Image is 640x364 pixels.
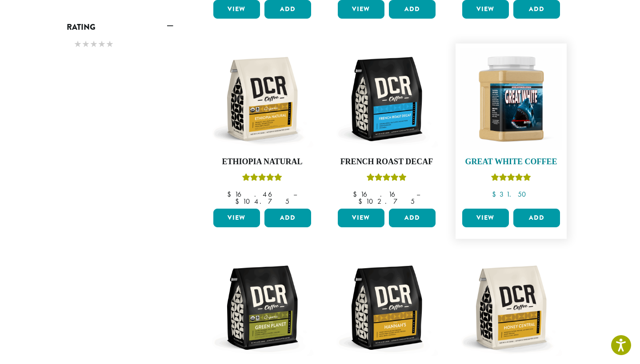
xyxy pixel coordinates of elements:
h4: Great White Coffee [460,157,562,167]
a: View [213,209,260,227]
span: ★ [74,38,82,51]
img: DCR-12oz-Hannahs-Stock-scaled.png [336,257,438,359]
a: Ethiopia NaturalRated 5.00 out of 5 [211,48,313,205]
span: ★ [82,38,90,51]
img: DCR-12oz-FTO-Green-Planet-Stock-scaled.png [211,257,313,359]
a: French Roast DecafRated 5.00 out of 5 [336,48,438,205]
span: $ [227,190,235,199]
a: View [462,209,509,227]
span: $ [358,197,366,206]
button: Add [264,209,311,227]
span: ★ [90,38,98,51]
h4: Ethiopia Natural [211,157,313,167]
div: Rated 5.00 out of 5 [491,172,531,186]
span: ★ [106,38,114,51]
button: Add [513,209,560,227]
bdi: 102.75 [358,197,415,206]
span: – [416,190,420,199]
img: DCR-12oz-Honey-Central-Stock-scaled.png [460,257,562,359]
div: Rating [67,35,173,55]
bdi: 16.16 [353,190,408,199]
span: ★ [98,38,106,51]
button: Add [389,209,436,227]
span: – [293,190,297,199]
div: Rated 5.00 out of 5 [367,172,407,186]
img: DCR-12oz-FTO-Ethiopia-Natural-Stock-scaled.png [211,48,313,150]
img: Great_White_Ground_Espresso_2.png [460,48,562,150]
span: $ [353,190,360,199]
div: Rated 5.00 out of 5 [242,172,282,186]
span: $ [492,190,500,199]
span: $ [235,197,243,206]
a: Rating [67,20,173,35]
bdi: 31.50 [492,190,530,199]
bdi: 16.46 [227,190,285,199]
a: View [338,209,384,227]
bdi: 104.75 [235,197,289,206]
h4: French Roast Decaf [336,157,438,167]
img: DCR-12oz-French-Roast-Decaf-Stock-scaled.png [336,48,438,150]
a: Great White CoffeeRated 5.00 out of 5 $31.50 [460,48,562,205]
